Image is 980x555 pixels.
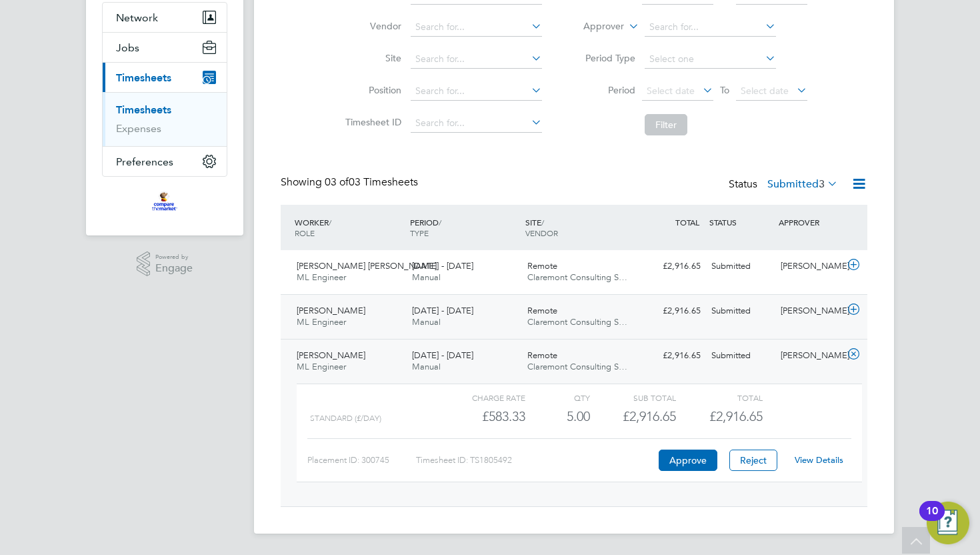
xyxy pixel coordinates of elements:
span: Powered by [155,251,193,263]
span: Remote [527,305,557,316]
span: [PERSON_NAME] [297,350,365,361]
div: 5.00 [525,406,590,428]
span: Preferences [116,155,173,168]
button: Approve [659,450,717,471]
div: SITE [522,210,637,245]
button: Open Resource Center, 10 new notifications [927,502,969,544]
div: Timesheet ID: TS1805492 [416,450,655,471]
div: Timesheets [103,92,227,146]
div: [PERSON_NAME] [775,300,845,322]
div: PERIOD [407,210,522,245]
span: Remote [527,350,557,361]
a: Go to home page [102,190,227,211]
span: ROLE [295,227,315,238]
span: Claremont Consulting S… [527,361,627,372]
button: Filter [645,114,687,135]
span: Standard (£/day) [310,414,381,423]
div: QTY [525,390,590,406]
div: Status [729,175,841,194]
span: Network [116,11,158,24]
div: STATUS [706,210,775,234]
span: VENDOR [525,227,558,238]
span: Manual [412,316,441,328]
input: Search for... [411,50,542,69]
input: Select one [645,50,776,69]
div: £583.33 [439,406,525,428]
input: Search for... [411,82,542,101]
div: [PERSON_NAME] [775,345,845,367]
span: / [541,217,544,227]
div: WORKER [291,210,407,245]
span: / [439,217,441,227]
span: Jobs [116,41,139,54]
label: Submitted [767,177,838,191]
div: £2,916.65 [590,406,676,428]
span: Remote [527,260,557,271]
button: Reject [729,450,777,471]
span: £2,916.65 [709,408,763,424]
label: Vendor [341,20,401,32]
span: TOTAL [675,217,699,227]
button: Timesheets [103,63,227,92]
label: Approver [564,20,624,33]
span: To [716,81,733,99]
a: Expenses [116,122,161,135]
span: Engage [155,263,193,274]
div: 10 [926,511,938,528]
div: Showing [281,175,421,189]
div: Submitted [706,255,775,277]
span: Manual [412,361,441,372]
button: Preferences [103,147,227,176]
div: Submitted [706,345,775,367]
span: [PERSON_NAME] [297,305,365,316]
label: Site [341,52,401,64]
span: 3 [819,177,825,191]
button: Jobs [103,33,227,62]
span: Select date [647,85,695,97]
span: 03 Timesheets [325,175,418,189]
button: Network [103,3,227,32]
div: £2,916.65 [637,345,706,367]
span: 03 of [325,175,349,189]
div: APPROVER [775,210,845,234]
img: bglgroup-logo-retina.png [152,190,177,211]
span: Claremont Consulting S… [527,271,627,283]
span: [DATE] - [DATE] [412,350,473,361]
input: Search for... [411,18,542,37]
label: Period Type [575,52,635,64]
div: Total [676,390,762,406]
a: Powered byEngage [137,251,193,277]
label: Position [341,84,401,96]
span: [PERSON_NAME] [PERSON_NAME] [297,260,437,271]
span: ML Engineer [297,361,346,372]
input: Search for... [645,18,776,37]
div: £2,916.65 [637,255,706,277]
span: Manual [412,271,441,283]
span: [DATE] - [DATE] [412,305,473,316]
span: ML Engineer [297,271,346,283]
label: Period [575,84,635,96]
input: Search for... [411,114,542,133]
div: [PERSON_NAME] [775,255,845,277]
span: Timesheets [116,71,171,84]
div: Sub Total [590,390,676,406]
a: Timesheets [116,103,171,116]
a: View Details [795,454,843,466]
span: TYPE [410,227,429,238]
span: [DATE] - [DATE] [412,260,473,271]
div: Charge rate [439,390,525,406]
span: ML Engineer [297,316,346,328]
label: Timesheet ID [341,116,401,128]
span: / [329,217,331,227]
div: Placement ID: 300745 [307,450,416,471]
div: £2,916.65 [637,300,706,322]
div: Submitted [706,300,775,322]
span: Claremont Consulting S… [527,316,627,328]
span: Select date [741,85,789,97]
